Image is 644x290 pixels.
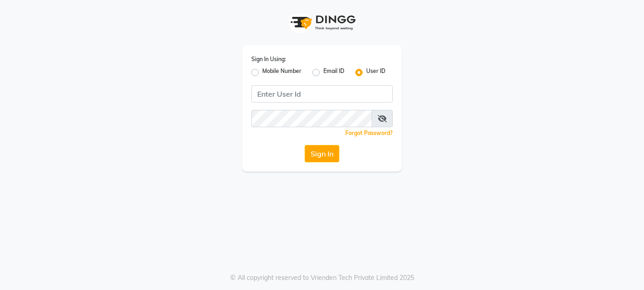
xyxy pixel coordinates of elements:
input: Username [251,110,372,127]
label: Sign In Using: [251,55,286,63]
label: Email ID [323,67,344,78]
label: User ID [366,67,385,78]
a: Forgot Password? [345,129,393,136]
img: logo1.svg [286,9,358,36]
input: Username [251,85,393,103]
button: Sign In [305,145,339,162]
label: Mobile Number [262,67,301,78]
